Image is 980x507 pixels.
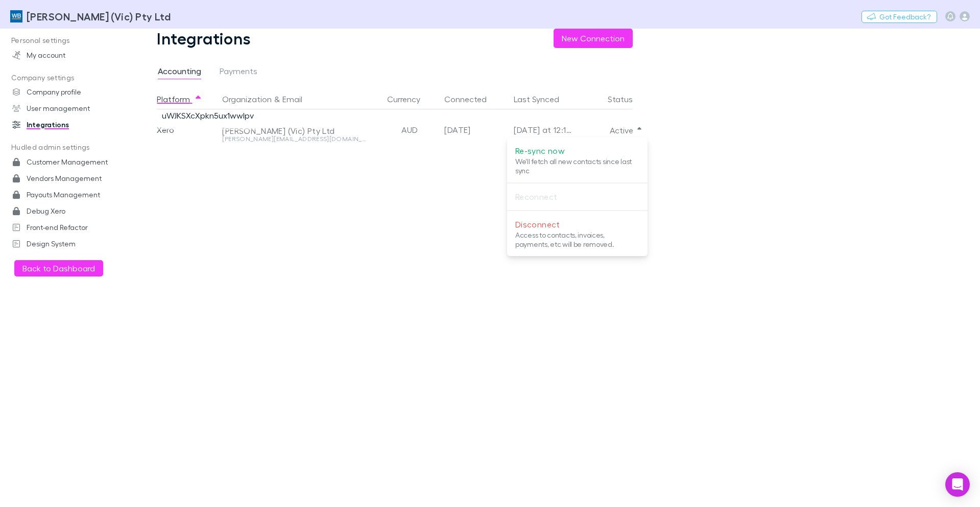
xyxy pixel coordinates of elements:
p: Re-sync now [515,145,639,157]
li: DisconnectAccess to contacts, invoices, payments, etc will be removed. [507,215,648,252]
li: Re-sync nowWe'll fetch all new contacts since last sync [507,142,648,178]
p: We'll fetch all new contacts since last sync [515,157,639,175]
p: Access to contacts, invoices, payments, etc will be removed. [515,231,639,249]
p: Disconnect [515,218,639,231]
div: Open Intercom Messenger [945,472,970,497]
